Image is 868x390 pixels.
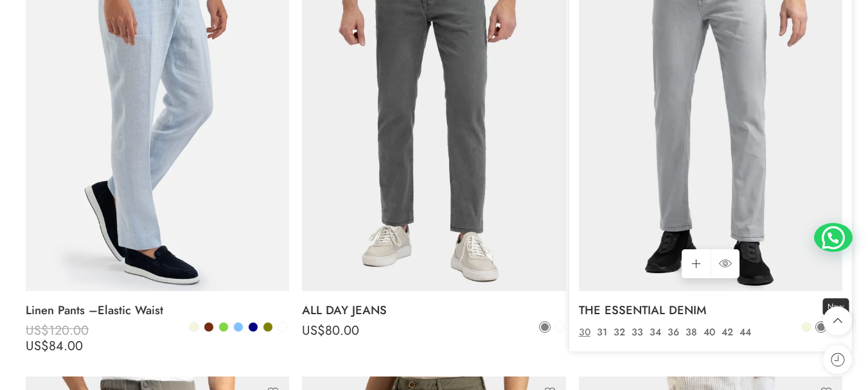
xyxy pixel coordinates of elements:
a: Olive [262,321,274,333]
a: 30 [576,325,594,340]
a: Brown [203,321,215,333]
a: 32 [610,325,628,340]
a: 40 [700,325,718,340]
a: 36 [664,325,682,340]
span: US$ [302,321,325,340]
a: 33 [628,325,646,340]
bdi: 84.00 [26,337,83,355]
a: ALL DAY JEANS [302,297,565,323]
a: THE ESSENTIAL DENIM [579,297,842,323]
span: Navy [822,298,849,315]
span: US$ [26,321,49,340]
bdi: 80.00 [302,321,359,340]
span: US$ [26,337,49,355]
a: Linen Pants –Elastic Waist [26,297,289,323]
a: Beige [188,321,200,333]
a: 34 [646,325,664,340]
span: US$ [579,321,602,340]
a: Grey [539,321,551,333]
a: 42 [718,325,736,340]
a: White [554,321,565,333]
a: 44 [736,325,754,340]
a: Navy [247,321,259,333]
bdi: 80.00 [579,321,636,340]
a: White [277,321,288,333]
a: Light Blue [233,321,244,333]
bdi: 120.00 [26,321,89,340]
a: Green [218,321,229,333]
a: 31 [594,325,610,340]
a: 38 [682,325,700,340]
a: Select options for “THE ESSENTIAL DENIM” [682,249,711,278]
